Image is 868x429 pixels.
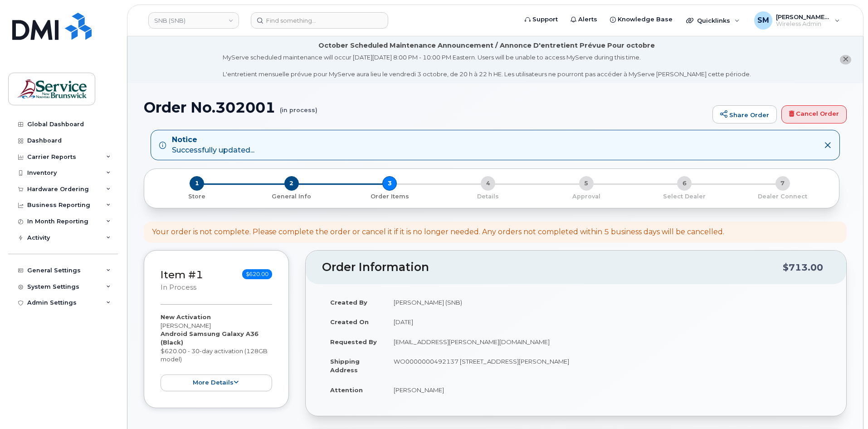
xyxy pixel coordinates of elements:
[318,41,655,50] div: October Scheduled Maintenance Announcement / Annonce D'entretient Prévue Pour octobre
[385,351,830,380] td: WO0000000492137 [STREET_ADDRESS][PERSON_NAME]
[330,318,369,325] strong: Created On
[151,191,243,200] a: 1 Store
[322,261,783,274] h2: Order Information
[330,386,363,394] strong: Attention
[712,105,777,123] a: Share Order
[385,312,830,332] td: [DATE]
[161,313,272,391] div: [PERSON_NAME] $620.00 - 30-day activation (128GB model)
[781,105,847,123] a: Cancel Order
[385,380,830,400] td: [PERSON_NAME]
[243,191,341,200] a: 2 General Info
[223,53,751,79] div: MyServe scheduled maintenance will occur [DATE][DATE] 8:00 PM - 10:00 PM Eastern. Users will be u...
[161,283,196,291] small: in process
[161,268,203,281] a: Item #1
[144,99,708,115] h1: Order No.302001
[172,135,254,145] strong: Notice
[385,292,830,312] td: [PERSON_NAME] (SNB)
[161,375,272,391] button: more details
[330,338,377,345] strong: Requested By
[840,55,851,64] button: close notification
[161,330,258,346] strong: Android Samsung Galaxy A36 (Black)
[172,135,254,156] div: Successfully updated...
[330,358,360,374] strong: Shipping Address
[152,227,724,237] div: Your order is not complete. Please complete the order or cancel it if it is no longer needed. Any...
[155,192,239,201] p: Store
[242,269,272,279] span: $620.00
[783,259,823,276] div: $713.00
[190,176,204,191] span: 1
[246,192,337,201] p: General Info
[161,313,211,321] strong: New Activation
[385,332,830,352] td: [EMAIL_ADDRESS][PERSON_NAME][DOMAIN_NAME]
[330,299,367,306] strong: Created By
[280,99,317,113] small: (in process)
[284,176,299,191] span: 2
